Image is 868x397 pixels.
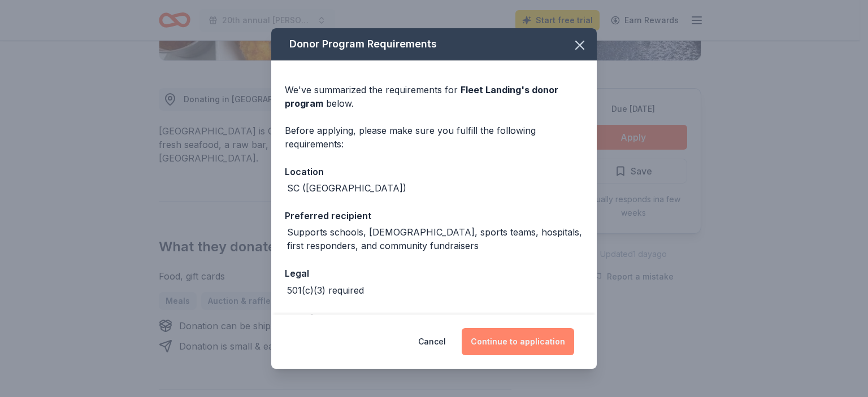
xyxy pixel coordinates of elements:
[285,83,583,110] div: We've summarized the requirements for below.
[285,124,583,151] div: Before applying, please make sure you fulfill the following requirements:
[285,311,583,325] div: Deadline
[285,164,583,179] div: Location
[462,328,574,355] button: Continue to application
[285,266,583,281] div: Legal
[271,28,597,60] div: Donor Program Requirements
[287,181,406,195] div: SC ([GEOGRAPHIC_DATA])
[418,328,446,355] button: Cancel
[285,208,583,223] div: Preferred recipient
[287,225,583,252] div: Supports schools, [DEMOGRAPHIC_DATA], sports teams, hospitals, first responders, and community fu...
[287,283,364,297] div: 501(c)(3) required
